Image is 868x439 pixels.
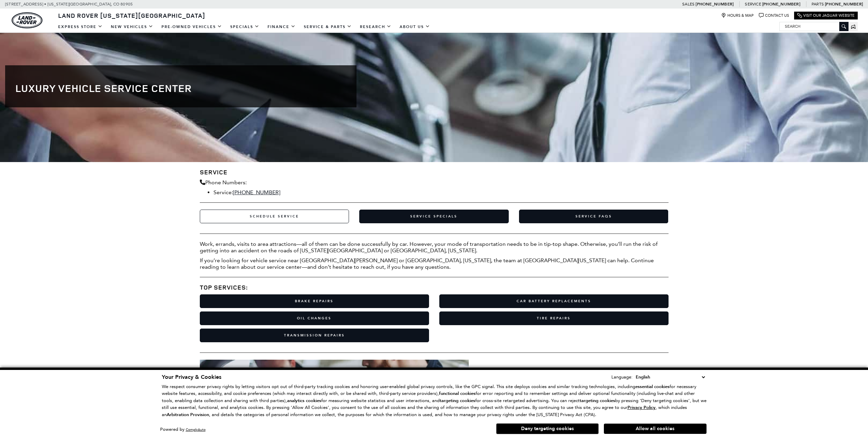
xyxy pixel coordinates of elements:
[5,2,133,6] a: [STREET_ADDRESS] • [US_STATE][GEOGRAPHIC_DATA], CO 80905
[396,21,434,33] a: About Us
[226,21,263,33] a: Specials
[479,365,659,392] strong: Expert Service Technicians in [US_STATE][GEOGRAPHIC_DATA]
[200,210,349,223] a: Schedule Service
[496,423,599,434] button: Deny targeting cookies
[797,13,855,18] a: Visit Our Jaguar Website
[825,1,863,7] a: [PHONE_NUMBER]
[300,21,356,33] a: Service & Parts
[627,405,656,410] a: Privacy Policy
[721,13,754,18] a: Hours & Map
[759,13,789,18] a: Contact Us
[519,210,669,223] a: Service FAQs
[627,404,656,411] u: Privacy Policy
[439,311,669,325] a: Tire Repairs
[200,169,669,176] h3: Service
[157,21,226,33] a: Pre-Owned Vehicles
[696,1,734,7] a: [PHONE_NUMBER]
[54,21,107,33] a: EXPRESS STORE
[634,373,707,381] select: Language Select
[762,1,800,7] a: [PHONE_NUMBER]
[54,21,434,33] nav: Main Navigation
[200,284,669,291] h3: Top Services:
[682,2,695,6] span: Sales
[356,21,396,33] a: Research
[167,412,209,418] strong: Arbitration Provision
[439,390,476,397] strong: functional cookies
[12,12,42,28] a: land-rover
[12,12,42,28] img: Land Rover
[580,398,615,404] strong: targeting cookies
[200,311,429,325] a: Oil Changes
[162,383,707,418] p: We respect consumer privacy rights by letting visitors opt out of third-party tracking cookies an...
[635,384,670,390] strong: essential cookies
[186,427,206,432] a: ComplyAuto
[439,294,669,308] a: Car Battery Replacements
[745,2,761,6] span: Service
[200,329,429,342] a: Transmission Repairs
[611,375,633,379] div: Language:
[213,189,233,196] span: Service:
[162,373,221,381] span: Your Privacy & Cookies
[15,82,346,94] h1: Luxury Vehicle Service Center
[58,11,205,19] span: Land Rover [US_STATE][GEOGRAPHIC_DATA]
[287,398,321,404] strong: analytics cookies
[440,398,475,404] strong: targeting cookies
[54,11,209,19] a: Land Rover [US_STATE][GEOGRAPHIC_DATA]
[233,189,280,196] a: [PHONE_NUMBER]
[107,21,157,33] a: New Vehicles
[263,21,300,33] a: Finance
[359,210,509,223] a: Service Specials
[812,2,824,6] span: Parts
[160,427,206,432] div: Powered by
[205,179,247,186] span: Phone Numbers:
[200,294,429,308] a: Brake Repairs
[780,22,848,30] input: Search
[200,257,669,270] p: If you’re looking for vehicle service near [GEOGRAPHIC_DATA][PERSON_NAME] or [GEOGRAPHIC_DATA], [...
[604,424,707,434] button: Allow all cookies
